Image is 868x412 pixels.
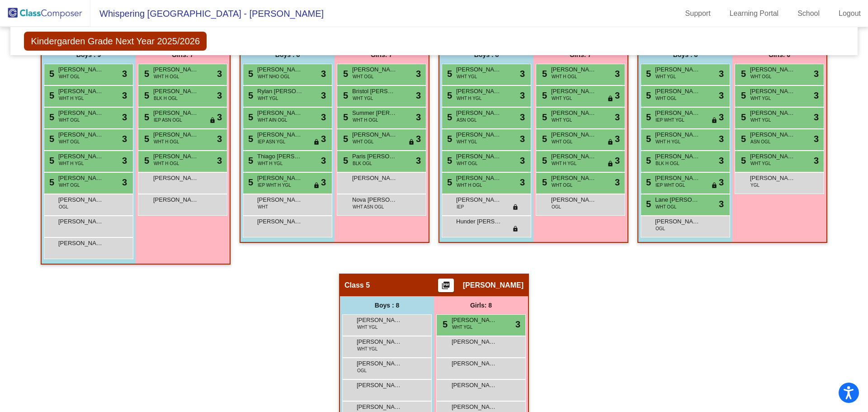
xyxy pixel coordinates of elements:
span: [PERSON_NAME] [452,316,497,325]
span: 3 [520,175,525,189]
span: 3 [814,89,819,102]
span: BLK H OGL [656,160,679,167]
span: Kindergarden Grade Next Year 2025/2026 [24,32,207,51]
span: [PERSON_NAME] [750,109,795,118]
span: [PERSON_NAME] [PERSON_NAME] [153,87,198,96]
span: 5 [644,69,651,79]
span: [PERSON_NAME] [58,87,104,96]
span: [PERSON_NAME] [551,87,596,96]
a: Support [678,6,718,21]
span: Thiago [PERSON_NAME] [257,152,302,161]
span: [PERSON_NAME] [551,152,596,161]
span: 5 [341,112,348,122]
span: [PERSON_NAME] [PERSON_NAME] [750,65,795,74]
span: lock [313,182,320,189]
span: 5 [644,134,651,144]
span: WHT OGL [552,138,572,145]
span: 3 [719,154,724,167]
span: WHT YGL [552,117,572,123]
span: 3 [814,132,819,146]
span: [PERSON_NAME] [655,152,700,161]
span: 3 [615,175,620,189]
span: ASN OGL [750,138,770,145]
span: 3 [416,67,421,81]
span: [PERSON_NAME] [463,281,524,290]
span: 5 [644,156,651,166]
span: IEP WHT H YGL [258,182,291,189]
a: Learning Portal [722,6,786,21]
span: [PERSON_NAME] [456,87,501,96]
span: Whispering [GEOGRAPHIC_DATA] - [PERSON_NAME] [90,6,324,21]
span: [PERSON_NAME] [PERSON_NAME] [551,174,596,183]
span: 3 [719,89,724,102]
span: 5 [440,319,448,329]
span: WHT OGL [750,73,771,80]
span: 5 [644,177,651,187]
span: Hunder [PERSON_NAME] [456,217,501,226]
span: 3 [520,110,525,124]
span: [PERSON_NAME] [PERSON_NAME] [153,109,198,118]
span: [PERSON_NAME] [153,130,198,139]
span: 5 [246,69,253,79]
span: [PERSON_NAME] [PERSON_NAME] [551,195,596,204]
span: 5 [445,134,452,144]
span: Class 5 [344,281,370,290]
a: School [790,6,827,21]
span: WHT YGL [353,95,373,102]
span: [PERSON_NAME] [456,109,501,118]
span: 5 [47,69,54,79]
span: WHT H OGL [552,73,577,80]
span: OGL [552,204,561,210]
span: lock [209,117,216,124]
span: [PERSON_NAME] [456,152,501,161]
span: [PERSON_NAME] [58,65,104,74]
span: 5 [246,156,253,166]
span: 3 [515,317,520,331]
span: 3 [719,197,724,211]
span: 3 [217,89,222,102]
span: [PERSON_NAME] [257,174,302,183]
span: [PERSON_NAME] [750,152,795,161]
span: WHT H OGL [154,160,179,167]
span: 5 [445,177,452,187]
span: IEP WHT OGL [656,182,685,189]
span: [PERSON_NAME] [153,195,198,204]
span: lock [512,226,519,233]
span: WHT YGL [656,73,676,80]
span: WHT OGL [59,182,80,189]
span: WHT H YGL [552,160,576,167]
span: 5 [540,112,547,122]
span: 3 [122,154,127,167]
span: [PERSON_NAME] [257,217,302,226]
span: 3 [615,110,620,124]
span: 3 [520,154,525,167]
span: 3 [719,110,724,124]
span: [PERSON_NAME] [PERSON_NAME] [257,65,302,74]
span: 3 [122,89,127,102]
span: lock [607,139,613,146]
span: [PERSON_NAME] [655,65,700,74]
mat-icon: picture_as_pdf [440,281,451,294]
span: 5 [341,156,348,166]
span: [PERSON_NAME] [PERSON_NAME] [58,109,104,118]
span: 3 [217,132,222,146]
span: 3 [321,175,326,189]
span: 5 [341,69,348,79]
span: 5 [540,69,547,79]
span: 3 [719,67,724,81]
a: Logout [831,6,868,21]
span: [PERSON_NAME] [750,87,795,96]
span: WHT YGL [258,95,278,102]
span: [PERSON_NAME] [750,174,795,183]
span: lock [711,182,717,189]
span: 3 [416,154,421,167]
span: 5 [540,156,547,166]
span: 5 [142,156,149,166]
span: 5 [47,90,54,100]
span: [PERSON_NAME] [452,359,497,368]
span: 5 [246,112,253,122]
span: WHT H OGL [353,117,378,123]
span: 3 [122,110,127,124]
span: [PERSON_NAME] Zara [PERSON_NAME] [153,65,198,74]
span: Summer [PERSON_NAME] [352,109,397,118]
